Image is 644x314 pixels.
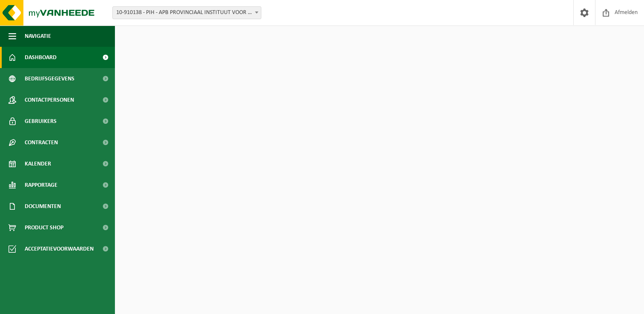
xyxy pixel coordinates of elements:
span: Navigatie [25,26,51,47]
span: Dashboard [25,47,57,68]
span: Documenten [25,196,61,217]
span: Rapportage [25,174,57,196]
span: 10-910138 - PIH - APB PROVINCIAAL INSTITUUT VOOR HYGIENE - ANTWERPEN [113,7,261,19]
span: Product Shop [25,217,63,238]
span: Gebruikers [25,111,57,132]
span: Contracten [25,132,58,153]
span: Contactpersonen [25,89,74,111]
span: 10-910138 - PIH - APB PROVINCIAAL INSTITUUT VOOR HYGIENE - ANTWERPEN [112,6,261,19]
span: Bedrijfsgegevens [25,68,74,89]
span: Kalender [25,153,51,174]
span: Acceptatievoorwaarden [25,238,94,260]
